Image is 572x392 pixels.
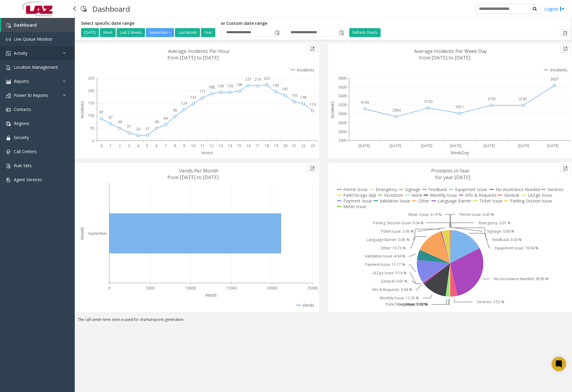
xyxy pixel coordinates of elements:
[450,143,461,148] text: [DATE]
[200,143,205,148] text: 11
[405,302,428,307] text: None: 1.42 %
[408,212,441,217] text: Meter Issue: 0.19 %
[14,121,29,126] span: Regions
[14,163,32,168] span: Rule Sets
[301,143,306,148] text: 22
[307,286,318,291] text: 25000
[219,143,223,148] text: 13
[145,126,150,131] text: 21
[451,150,469,155] text: WeekDay
[228,143,232,148] text: 14
[155,119,159,124] text: 49
[136,126,140,132] text: 20
[419,54,470,61] text: from [DATE] to [DATE]
[6,51,11,56] img: 'icon'
[183,143,185,148] text: 9
[414,48,487,54] text: Average Incidents Per Week Day
[181,101,187,106] text: 124
[560,6,565,12] img: logout
[137,143,140,148] text: 4
[435,174,470,181] text: for year [DATE]
[6,107,11,112] img: 'icon'
[14,149,37,154] span: Call Centers
[282,86,288,91] text: 181
[338,129,347,134] text: 2600
[373,220,424,225] text: Parking Session Issue: 0.04 %
[128,143,130,148] text: 3
[226,286,237,291] text: 15000
[460,212,494,217] text: Permit Issue: 0.43 %
[456,104,464,109] text: 3011
[191,143,195,148] text: 10
[349,28,381,37] button: Refresh Charts
[205,292,217,298] text: Vends
[110,143,112,148] text: 1
[14,106,31,112] span: Contacts
[88,113,94,118] text: 100
[14,135,29,140] span: Security
[479,220,511,225] text: Emergency: 0.01 %
[518,143,529,148] text: [DATE]
[550,77,559,82] text: 3637
[365,254,405,259] text: Validation Issue: 4.94 %
[201,28,215,37] button: Year
[381,279,408,284] text: General: 0.07 %
[117,28,145,37] button: Last 2 Weeks
[167,54,219,61] text: from [DATE] to [DATE]
[75,317,572,325] div: The call center time zone is used for charts/reports generation
[560,29,570,37] button: Export to pdf
[14,177,42,182] span: Agent Services
[246,143,251,148] text: 16
[424,99,432,104] text: 3130
[544,6,565,12] a: Logout
[390,143,401,148] text: [DATE]
[338,94,347,99] text: 3400
[495,245,539,251] text: Equipment Issue: 16.94 %
[338,111,347,116] text: 3000
[227,83,233,89] text: 193
[173,108,177,113] text: 96
[155,143,158,148] text: 6
[338,120,347,125] text: 2800
[386,302,428,307] text: ParkChicago App: 0.68 %
[307,164,318,172] button: Export to pdf
[309,102,316,107] text: 119
[236,82,242,87] text: 198
[6,93,11,98] img: 'icon'
[338,102,347,107] text: 3200
[6,121,11,126] img: 'icon'
[338,138,347,143] text: 2400
[381,229,414,234] text: Ticket Issue: 3.93 %
[109,115,113,120] text: 67
[127,124,131,129] text: 31
[6,178,11,182] img: 'icon'
[88,231,107,236] text: September
[14,64,58,70] span: Location Management
[6,37,11,42] img: 'icon'
[365,262,405,267] text: Payment Issue: 11.17 %
[372,287,412,292] text: Info & Requests: 0.94 %
[487,96,495,101] text: 3192
[175,28,200,37] button: Last Month
[146,143,148,148] text: 5
[359,143,370,148] text: [DATE]
[190,95,196,100] text: 147
[380,296,419,301] text: Monthly Issue: 12.25 %
[265,143,269,148] text: 18
[274,28,280,37] span: Toggle popup
[118,119,122,124] text: 49
[421,143,432,148] text: [DATE]
[330,101,335,118] text: Incidents
[89,1,133,16] h3: Dashboard
[492,237,522,242] text: Feedback: 0.03 %
[99,110,103,115] text: 87
[185,286,196,291] text: 10000
[164,116,168,121] text: 64
[146,28,174,37] button: September
[88,76,94,81] text: 250
[208,85,215,90] text: 188
[6,135,11,140] img: 'icon'
[392,108,401,113] text: 2934
[487,229,514,234] text: Signage: 0.00 %
[14,36,52,42] span: Live Queue Monitor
